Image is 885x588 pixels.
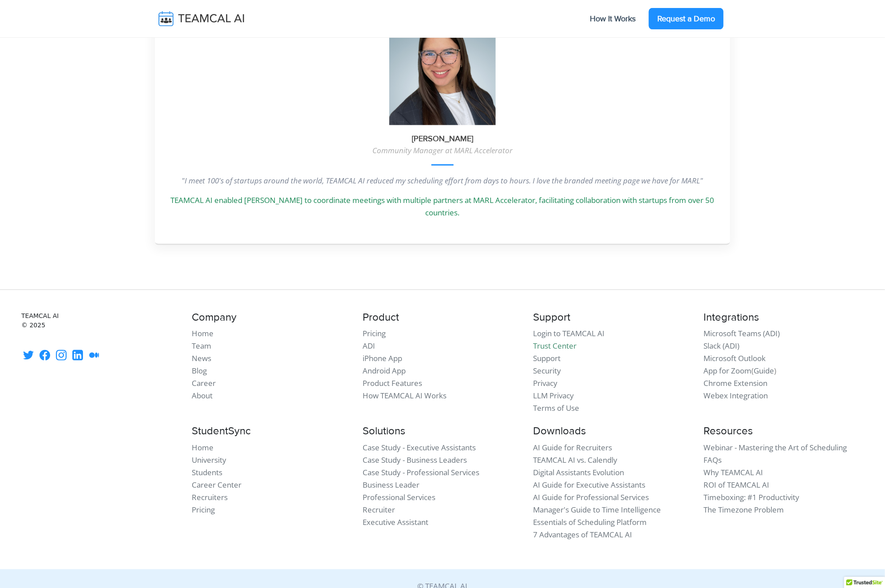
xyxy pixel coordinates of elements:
h4: StudentSync [192,425,352,438]
a: Product Features [363,378,422,388]
a: Blog [192,366,207,376]
a: App for Zoom [704,366,752,376]
a: Home [192,442,213,453]
a: Digital Assistants Evolution [533,467,624,477]
a: About [192,390,213,401]
a: Case Study - Professional Services [363,467,479,477]
h4: Downloads [533,425,693,438]
a: Guide [754,366,774,376]
a: ROI of TEAMCAL AI [704,480,770,490]
a: iPhone App [363,353,402,363]
i: "I meet 100's of startups around the world, TEAMCAL AI reduced my scheduling effort from days to ... [182,175,703,186]
a: Slack (ADI) [704,341,740,351]
a: The Timezone Problem [704,505,784,515]
a: TEAMCAL AI vs. Calendly [533,455,617,465]
a: Chrome Extension [704,378,768,388]
a: Why TEAMCAL AI [704,467,763,477]
small: TEAMCAL AI © 2025 [21,311,181,330]
a: Security [533,366,561,376]
a: Pricing [363,328,386,338]
a: Pricing [192,505,215,515]
h4: Product [363,311,522,324]
a: Manager's Guide to Time Intelligence [533,505,661,515]
a: Home [192,328,213,338]
a: ADI [363,341,375,351]
a: How It Works [581,9,644,28]
a: Privacy [533,378,557,388]
a: Terms of Use [533,403,579,413]
a: Students [192,467,222,477]
a: 7 Advantages of TEAMCAL AI [533,529,632,540]
a: Webex Integration [704,390,768,401]
a: Login to TEAMCAL AI [533,328,604,338]
a: Request a Demo [649,8,723,29]
a: AI Guide for Recruiters [533,442,612,453]
a: LLM Privacy [533,390,574,401]
a: Android App [363,366,406,376]
a: Case Study - Executive Assistants [363,442,476,453]
a: News [192,353,211,363]
a: Essentials of Scheduling Platform [533,517,647,527]
a: Team [192,341,211,351]
a: Recruiter [363,505,395,515]
li: ( ) [704,365,864,377]
a: Case Study - Business Leaders [363,455,467,465]
a: FAQs [704,455,722,465]
a: Microsoft Teams (ADI) [704,328,780,338]
a: Career Center [192,480,241,490]
a: Executive Assistant [363,517,428,527]
h3: [PERSON_NAME] [155,134,730,144]
a: AI Guide for Professional Services [533,492,649,502]
a: Professional Services [363,492,435,502]
h4: Solutions [363,425,522,438]
a: Trust Center [533,341,577,351]
a: Webinar - Mastering the Art of Scheduling [704,442,847,453]
a: Support [533,353,561,363]
a: Business Leader [363,480,419,490]
a: Recruiters [192,492,228,502]
a: Microsoft Outlook [704,353,766,363]
p: Community Manager at MARL Accelerator [155,144,730,157]
p: TEAMCAL AI enabled [PERSON_NAME] to coordinate meetings with multiple partners at MARL Accelerato... [155,194,730,219]
img: pic [389,19,496,125]
a: University [192,455,226,465]
h4: Integrations [704,311,864,324]
h4: Company [192,311,352,324]
a: AI Guide for Executive Assistants [533,480,645,490]
a: Career [192,378,216,388]
h4: Resources [704,425,864,438]
a: Timeboxing: #1 Productivity [704,492,800,502]
a: How TEAMCAL AI Works [363,390,446,401]
h4: Support [533,311,693,324]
